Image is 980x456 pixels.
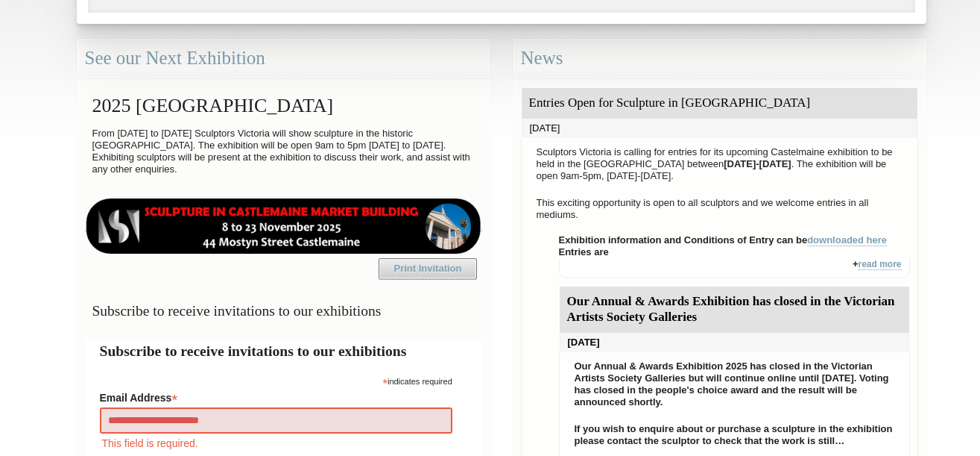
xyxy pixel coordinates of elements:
[529,143,910,186] p: Sculptors Victoria is calling for entries for its upcoming Castelmaine exhibition to be held in t...
[77,39,490,78] div: See our Next Exhibition
[85,87,482,124] h2: 2025 [GEOGRAPHIC_DATA]
[529,193,910,225] p: This exciting opportunity is open to all sculptors and we welcome entries in all mediums.
[858,259,901,270] a: read more
[567,357,902,412] p: Our Annual & Awards Exhibition 2025 has closed in the Victorian Artists Society Galleries but wil...
[522,119,917,138] div: [DATE]
[100,387,452,405] label: Email Address
[85,124,482,179] p: From [DATE] to [DATE] Sculptors Victoria will show sculpture in the historic [GEOGRAPHIC_DATA]. T...
[85,199,482,254] img: castlemaine-ldrbd25v2.png
[100,435,452,452] div: This field is required.
[559,258,910,278] div: +
[560,333,909,352] div: [DATE]
[560,287,909,333] div: Our Annual & Awards Exhibition has closed in the Victorian Artists Society Galleries
[724,158,791,169] strong: [DATE]-[DATE]
[100,373,452,387] div: indicates required
[567,419,902,451] p: If you wish to enquire about or purchase a sculpture in the exhibition please contact the sculpto...
[85,296,482,325] h3: Subscribe to receive invitations to our exhibitions
[513,39,926,78] div: News
[100,340,467,362] h2: Subscribe to receive invitations to our exhibitions
[522,88,917,119] div: Entries Open for Sculpture in [GEOGRAPHIC_DATA]
[559,234,888,246] strong: Exhibition information and Conditions of Entry can be
[379,258,477,279] a: Print Invitation
[807,234,887,246] a: downloaded here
